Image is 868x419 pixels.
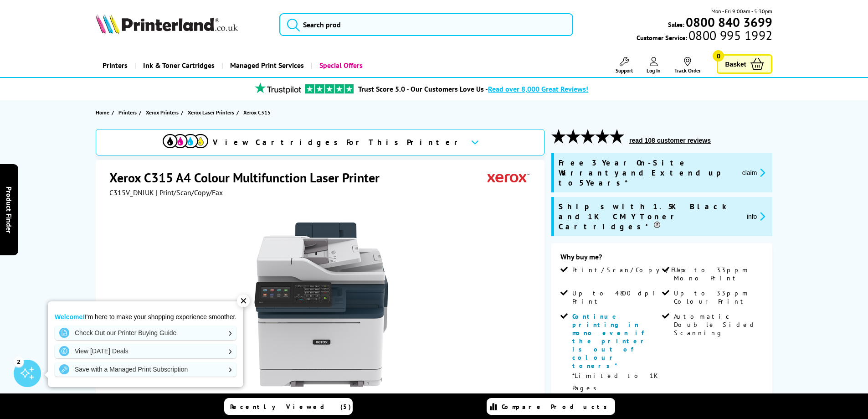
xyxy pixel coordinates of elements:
[572,370,660,394] p: *Limited to 1K Pages
[109,188,154,197] span: C315V_DNIUK
[55,362,236,377] a: Save with a Managed Print Subscription
[188,108,234,117] span: Xerox Laser Printers
[627,136,714,145] button: read 108 customer reviews
[55,344,236,358] a: View [DATE] Deals
[559,202,740,232] span: Ships with 1.5K Black and 1K CMY Toner Cartridges*
[572,266,689,274] span: Print/Scan/Copy/Fax
[711,7,772,16] span: Mon - Fri 9:00am - 5:30pm
[230,403,351,411] span: Recently Viewed (5)
[55,326,236,340] a: Check Out our Printer Buying Guide
[118,108,139,117] a: Printers
[243,109,271,116] span: Xerox C315
[717,54,772,74] a: Basket 0
[279,13,573,36] input: Search prod
[488,169,529,186] img: Xerox
[163,134,208,148] img: cmyk-icon.svg
[221,54,311,77] a: Managed Print Services
[559,158,735,188] span: Free 3 Year On-Site Warranty and Extend up to 5 Years*
[744,211,768,222] button: promo-description
[5,186,14,233] span: Product Finder
[237,295,250,307] div: ✕
[96,108,112,117] a: Home
[305,84,354,93] img: trustpilot rating
[487,398,615,415] a: Compare Products
[96,108,109,117] span: Home
[637,31,772,42] span: Customer Service:
[686,14,772,31] b: 0800 840 3699
[616,67,633,74] span: Support
[616,57,633,74] a: Support
[96,14,268,36] a: Printerland Logo
[713,50,724,62] span: 0
[674,266,761,282] span: Up to 33ppm Mono Print
[647,67,661,74] span: Log In
[358,84,588,93] a: Trust Score 5.0 - Our Customers Love Us -Read over 8,000 Great Reviews!
[134,54,221,77] a: Ink & Toner Cartridges
[311,54,370,77] a: Special Offers
[668,20,684,29] span: Sales:
[572,312,649,370] span: Continue printing in mono even if the printer is out of colour toners*
[502,403,612,411] span: Compare Products
[96,54,134,77] a: Printers
[647,57,661,74] a: Log In
[213,137,463,147] span: View Cartridges For This Printer
[55,313,236,321] p: I'm here to make your shopping experience smoother.
[674,312,761,337] span: Automatic Double Sided Scanning
[684,18,772,26] a: 0800 840 3699
[14,357,24,367] div: 2
[488,84,588,93] span: Read over 8,000 Great Reviews!
[232,215,411,394] img: Xerox C315
[156,188,223,197] span: | Print/Scan/Copy/Fax
[560,252,763,266] div: Why buy me?
[251,83,305,94] img: trustpilot rating
[224,398,353,415] a: Recently Viewed (5)
[687,31,772,40] span: 0800 995 1992
[674,57,701,74] a: Track Order
[740,167,768,178] button: promo-description
[188,108,236,117] a: Xerox Laser Printers
[725,58,746,70] span: Basket
[55,313,85,321] strong: Welcome!
[674,289,761,305] span: Up to 33ppm Colour Print
[146,108,179,117] span: Xerox Printers
[118,108,137,117] span: Printers
[572,289,660,305] span: Up to 4800 dpi Print
[96,14,238,34] img: Printerland Logo
[109,169,389,186] h1: Xerox C315 A4 Colour Multifunction Laser Printer
[143,54,215,77] span: Ink & Toner Cartridges
[146,108,181,117] a: Xerox Printers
